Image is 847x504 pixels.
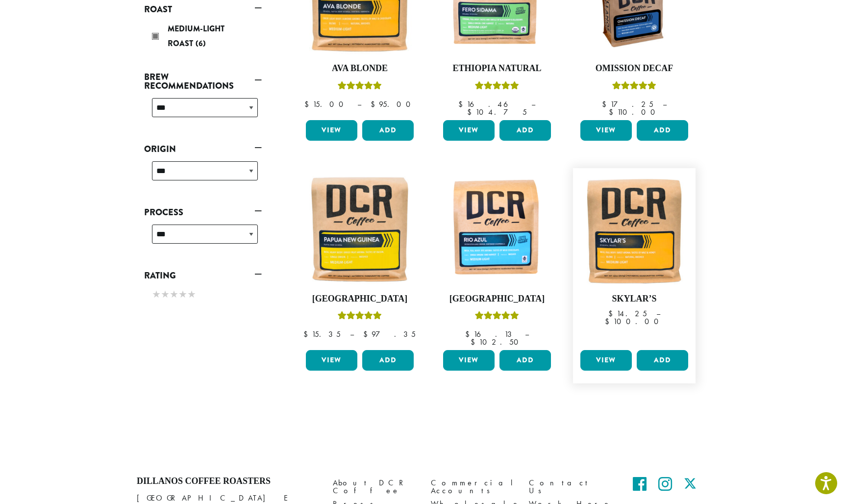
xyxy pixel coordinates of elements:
[578,173,691,286] img: Skylars-12oz-300x300.jpg
[531,99,535,109] span: –
[362,120,414,141] button: Add
[144,221,262,255] div: Process
[475,310,519,325] div: Rated 5.00 out of 5
[137,476,318,487] h4: Dillanos Coffee Roasters
[187,287,196,302] span: ★
[363,329,416,339] bdi: 97.35
[637,350,688,371] button: Add
[467,107,475,117] span: $
[465,329,516,339] bdi: 16.13
[144,141,262,157] a: Origin
[333,476,416,497] a: About DCR Coffee
[578,63,691,74] h4: Omission Decaf
[303,294,416,304] h4: [GEOGRAPHIC_DATA]
[605,316,663,327] bdi: 100.00
[196,38,206,49] span: (6)
[362,350,414,371] button: Add
[178,287,187,302] span: ★
[609,107,617,117] span: $
[441,173,553,286] img: DCR-Rio-Azul-Coffee-Bag-300x300.png
[371,99,415,109] bdi: 95.00
[637,120,688,141] button: Add
[371,99,379,109] span: $
[170,287,178,302] span: ★
[471,337,523,347] bdi: 102.50
[306,350,357,371] a: View
[578,294,691,304] h4: Skylar’s
[144,267,262,284] a: Rating
[608,308,647,319] bdi: 14.25
[605,316,613,327] span: $
[304,99,348,109] bdi: 15.00
[458,99,467,109] span: $
[350,329,354,339] span: –
[458,99,522,109] bdi: 16.46
[338,80,382,95] div: Rated 5.00 out of 5
[144,1,262,18] a: Roast
[499,120,551,141] button: Add
[161,287,170,302] span: ★
[144,284,262,306] div: Rating
[303,329,341,339] bdi: 15.35
[499,350,551,371] button: Add
[441,173,553,347] a: [GEOGRAPHIC_DATA]Rated 5.00 out of 5
[475,80,519,95] div: Rated 5.00 out of 5
[303,173,416,347] a: [GEOGRAPHIC_DATA]Rated 5.00 out of 5
[608,308,617,319] span: $
[303,63,416,74] h4: Ava Blonde
[580,350,632,371] a: View
[525,329,529,339] span: –
[471,337,479,347] span: $
[431,476,514,497] a: Commercial Accounts
[656,308,660,319] span: –
[602,99,653,109] bdi: 17.25
[144,94,262,129] div: Brew Recommendations
[304,99,313,109] span: $
[168,23,224,49] span: Medium-Light Roast
[144,204,262,221] a: Process
[663,99,667,109] span: –
[529,476,612,497] a: Contact Us
[306,120,357,141] a: View
[443,350,495,371] a: View
[580,120,632,141] a: View
[303,173,416,286] img: Papua-New-Guinea-12oz-300x300.jpg
[465,329,473,339] span: $
[467,107,527,117] bdi: 104.75
[303,329,312,339] span: $
[443,120,495,141] a: View
[602,99,610,109] span: $
[152,287,161,302] span: ★
[609,107,660,117] bdi: 110.00
[441,294,553,304] h4: [GEOGRAPHIC_DATA]
[612,80,656,95] div: Rated 4.33 out of 5
[363,329,372,339] span: $
[357,99,361,109] span: –
[578,173,691,347] a: Skylar’s
[144,157,262,192] div: Origin
[441,63,553,74] h4: Ethiopia Natural
[144,69,262,94] a: Brew Recommendations
[338,310,382,325] div: Rated 5.00 out of 5
[144,18,262,57] div: Roast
